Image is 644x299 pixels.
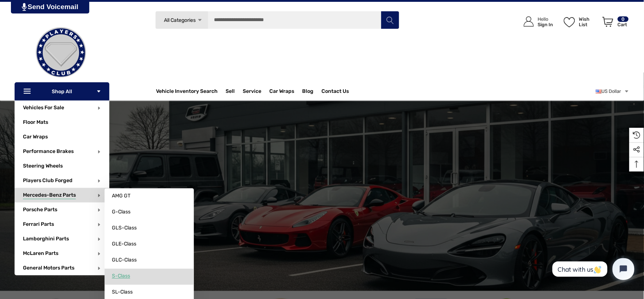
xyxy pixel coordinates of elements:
a: USD [596,84,629,99]
span: Players Club Forged [23,177,73,185]
span: GLC-Class [112,257,137,263]
a: Sell [226,84,243,99]
img: PjwhLS0gR2VuZXJhdG9yOiBHcmF2aXQuaW8gLS0+PHN2ZyB4bWxucz0iaHR0cDovL3d3dy53My5vcmcvMjAwMC9zdmciIHhtb... [22,3,27,11]
a: Steering Wheels [23,159,109,173]
a: General Motors Parts [23,265,74,271]
a: McLaren Parts [23,250,58,256]
a: Vehicles For Sale [23,105,64,111]
span: Car Wraps [23,134,48,142]
svg: Icon Arrow Down [96,89,101,94]
a: Mercedes-Benz Parts [23,192,76,198]
span: McLaren Parts [23,250,58,258]
span: Sell [226,88,235,96]
svg: Social Media [633,146,640,153]
a: Ferrari Parts [23,221,54,227]
span: G-Class [112,209,130,215]
a: Floor Mats [23,115,109,130]
img: Players Club | Cars For Sale [24,16,97,89]
span: GLE-Class [112,241,136,247]
span: Performance Brakes [23,148,74,156]
a: Cart with 0 items [599,9,629,38]
span: Porsche Parts [23,206,57,215]
svg: Recently Viewed [633,131,640,139]
span: Ferrari Parts [23,221,54,229]
svg: Wish List [564,17,575,27]
span: Car Wraps [270,88,294,96]
p: Shop All [15,82,109,101]
a: Vehicle Inventory Search [156,88,218,96]
p: Wish List [579,16,598,27]
p: Cart [618,22,629,27]
a: Sign in [515,9,557,34]
span: General Motors Parts [23,265,74,273]
svg: Top [629,161,644,168]
svg: Icon User Account [524,16,534,27]
a: Performance Brakes [23,148,74,154]
a: Service [243,88,262,96]
svg: Icon Line [23,87,34,96]
a: Lamborghini Parts [23,236,69,242]
a: Blog [303,88,314,96]
a: Contact Us [322,88,349,96]
span: S-Class [112,273,130,279]
p: 0 [618,16,629,22]
span: Steering Wheels [23,163,63,171]
span: SL-Class [112,289,133,295]
span: Mercedes-Benz Parts [23,192,76,200]
a: Players Club Forged [23,177,73,184]
span: Floor Mats [23,119,48,127]
span: AMG GT [112,193,130,199]
a: All Categories Icon Arrow Down Icon Arrow Up [155,11,208,29]
svg: Review Your Cart [602,17,613,27]
span: GLS-Class [112,225,137,231]
p: Sign In [538,22,553,27]
span: All Categories [164,17,196,23]
a: Porsche Parts [23,206,57,213]
button: Search [381,11,399,29]
span: Vehicles For Sale [23,105,64,113]
a: Car Wraps [270,84,303,99]
p: Hello [538,16,553,22]
svg: Icon Arrow Down [197,17,203,23]
span: Lamborghini Parts [23,236,69,244]
a: Car Wraps [23,130,109,144]
iframe: Tidio Chat [545,252,641,286]
a: Wish List Wish List [561,9,599,34]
